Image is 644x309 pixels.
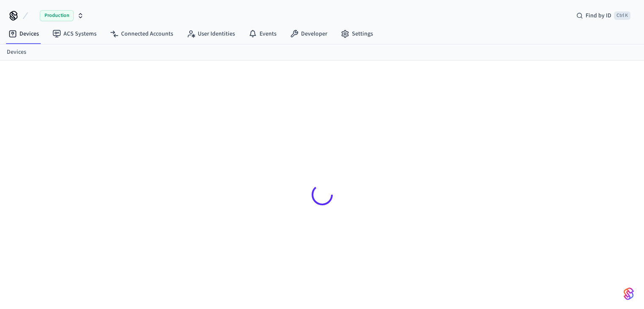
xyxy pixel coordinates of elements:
span: Ctrl K [614,11,630,20]
span: Find by ID [586,11,611,20]
a: Devices [2,26,46,41]
a: ACS Systems [46,26,103,41]
a: Events [242,26,283,41]
div: Find by IDCtrl K [569,8,637,23]
a: Devices [7,48,26,57]
a: User Identities [180,26,242,41]
span: Production [40,10,74,21]
a: Settings [334,26,380,41]
a: Connected Accounts [103,26,180,41]
img: SeamLogoGradient.69752ec5.svg [624,287,634,301]
a: Developer [283,26,334,41]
